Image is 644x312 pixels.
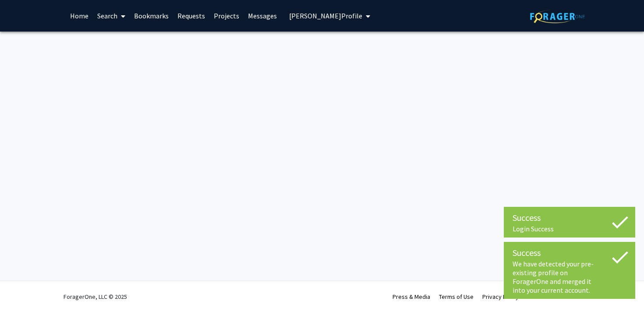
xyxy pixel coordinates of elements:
a: Bookmarks [130,0,173,31]
div: Success [513,211,626,224]
a: Home [66,0,93,31]
a: Privacy Policy [482,293,519,301]
a: Search [93,0,130,31]
a: Requests [173,0,209,31]
div: Success [513,246,626,259]
a: Terms of Use [439,293,474,301]
a: Press & Media [393,293,430,301]
a: Messages [244,0,281,31]
div: ForagerOne, LLC © 2025 [64,281,127,312]
a: Projects [209,0,244,31]
div: We have detected your pre-existing profile on ForagerOne and merged it into your current account. [513,259,626,294]
div: Login Success [513,224,626,233]
span: [PERSON_NAME] Profile [289,11,362,20]
img: ForagerOne Logo [530,10,585,23]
